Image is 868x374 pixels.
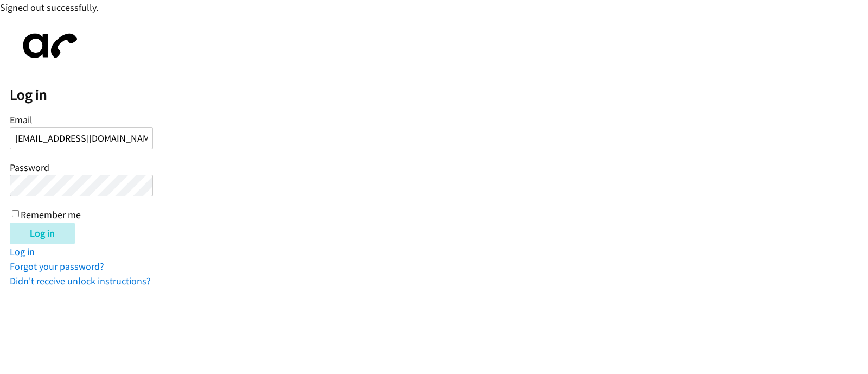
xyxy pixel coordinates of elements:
[10,24,86,67] img: aphone-8a226864a2ddd6a5e75d1ebefc011f4aa8f32683c2d82f3fb0802fe031f96514.svg
[10,260,104,272] a: Forgot your password?
[10,275,151,287] a: Didn't receive unlock instructions?
[21,209,81,221] label: Remember me
[10,223,75,244] input: Log in
[10,113,33,126] label: Email
[10,86,868,104] h2: Log in
[10,245,35,258] a: Log in
[10,161,49,174] label: Password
